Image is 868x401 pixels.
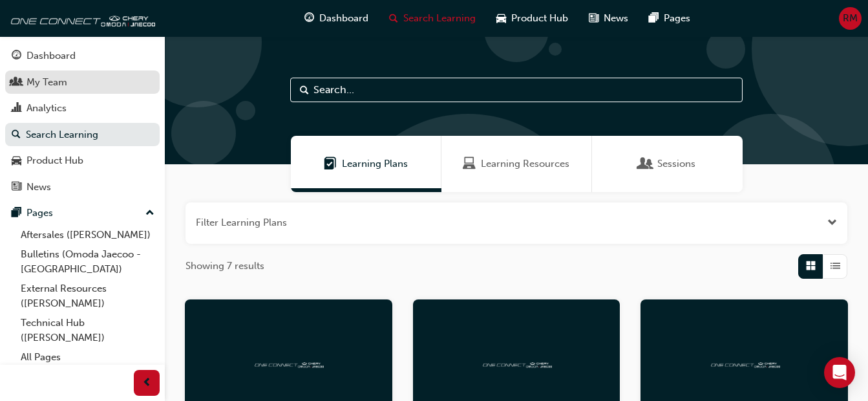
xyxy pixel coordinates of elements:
span: List [831,259,840,274]
a: Dashboard [5,44,160,68]
span: Product Hub [511,11,568,26]
span: Search [300,83,309,98]
span: Sessions [639,157,652,171]
span: search-icon [12,129,21,141]
button: DashboardMy TeamAnalyticsSearch LearningProduct HubNews [5,41,160,201]
a: Search Learning [5,123,160,147]
a: car-iconProduct Hub [486,5,578,32]
span: Showing 7 results [185,259,264,274]
span: people-icon [12,77,21,89]
span: Learning Resources [481,157,569,171]
div: Open Intercom Messenger [824,357,855,388]
a: Bulletins (Omoda Jaecoo - [GEOGRAPHIC_DATA]) [16,244,160,279]
div: Dashboard [26,49,76,63]
a: pages-iconPages [639,5,701,32]
a: Product Hub [5,149,160,173]
img: oneconnect [253,357,324,369]
span: news-icon [589,10,598,27]
span: Sessions [657,157,695,171]
span: Search Learning [403,11,476,26]
span: news-icon [12,182,21,193]
span: Grid [806,259,816,274]
div: Product Hub [26,153,83,168]
a: Aftersales ([PERSON_NAME]) [16,225,160,245]
button: RM [839,7,862,30]
a: Analytics [5,96,160,120]
span: Learning Plans [342,157,408,171]
button: Pages [5,201,160,225]
span: Learning Plans [324,157,337,171]
div: Analytics [26,101,67,116]
span: chart-icon [12,103,21,114]
a: Technical Hub ([PERSON_NAME]) [16,313,160,347]
button: Open the filter [827,215,837,230]
img: oneconnect [709,357,780,369]
span: guage-icon [12,50,21,62]
span: car-icon [496,10,506,27]
span: up-icon [145,205,154,222]
a: Learning PlansLearning Plans [291,136,441,192]
img: oneconnect [481,357,552,369]
a: news-iconNews [578,5,639,32]
a: search-iconSearch Learning [379,5,486,32]
span: car-icon [12,155,21,167]
span: pages-icon [12,208,21,219]
a: News [5,175,160,199]
img: oneconnect [6,5,155,31]
a: My Team [5,70,160,94]
a: guage-iconDashboard [294,5,379,32]
a: Learning ResourcesLearning Resources [441,136,592,192]
span: RM [843,11,858,26]
a: External Resources ([PERSON_NAME]) [16,279,160,313]
span: Pages [664,11,690,26]
span: Dashboard [319,11,368,26]
span: Learning Resources [463,157,476,171]
div: Pages [26,206,53,221]
span: search-icon [389,10,398,27]
div: News [26,180,51,195]
div: My Team [26,75,67,90]
span: pages-icon [649,10,659,27]
span: prev-icon [142,375,152,391]
a: SessionsSessions [592,136,743,192]
span: News [604,11,628,26]
a: All Pages [16,347,160,367]
span: guage-icon [304,10,314,27]
input: Search... [290,78,743,102]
